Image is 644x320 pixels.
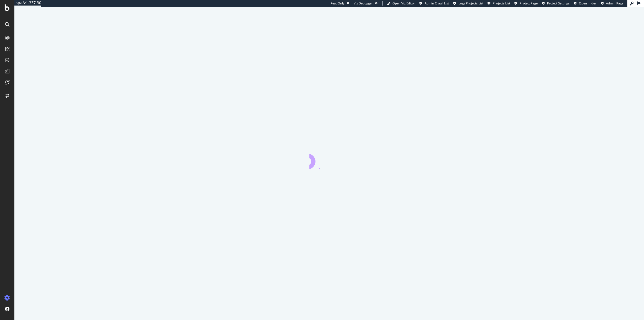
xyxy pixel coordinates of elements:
[392,1,415,5] span: Open Viz Editor
[309,149,349,169] div: animation
[453,1,483,6] a: Logs Projects List
[458,1,483,5] span: Logs Projects List
[547,1,569,5] span: Project Settings
[419,1,449,6] a: Admin Crawl List
[579,1,597,5] span: Open in dev
[387,1,415,6] a: Open Viz Editor
[601,1,623,6] a: Admin Page
[514,1,538,6] a: Project Page
[520,1,538,5] span: Project Page
[354,1,374,6] div: Viz Debugger:
[606,1,623,5] span: Admin Page
[574,1,597,6] a: Open in dev
[330,1,345,6] div: ReadOnly:
[425,1,449,5] span: Admin Crawl List
[493,1,510,5] span: Projects List
[488,1,510,6] a: Projects List
[542,1,569,6] a: Project Settings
